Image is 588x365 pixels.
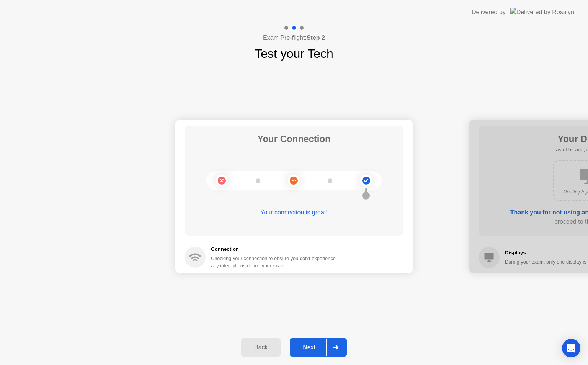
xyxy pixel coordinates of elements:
[255,44,333,63] h1: Test your Tech
[257,132,331,146] h1: Your Connection
[211,255,340,269] div: Checking your connection to ensure you don’t experience any interuptions during your exam
[292,344,326,351] div: Next
[263,33,325,43] h4: Exam Pre-flight:
[185,208,403,217] div: Your connection is great!
[472,8,506,17] div: Delivered by
[562,339,580,357] div: Open Intercom Messenger
[243,344,278,351] div: Back
[241,338,281,357] button: Back
[307,34,325,41] b: Step 2
[211,246,340,253] h5: Connection
[510,8,574,16] img: Delivered by Rosalyn
[290,338,347,357] button: Next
